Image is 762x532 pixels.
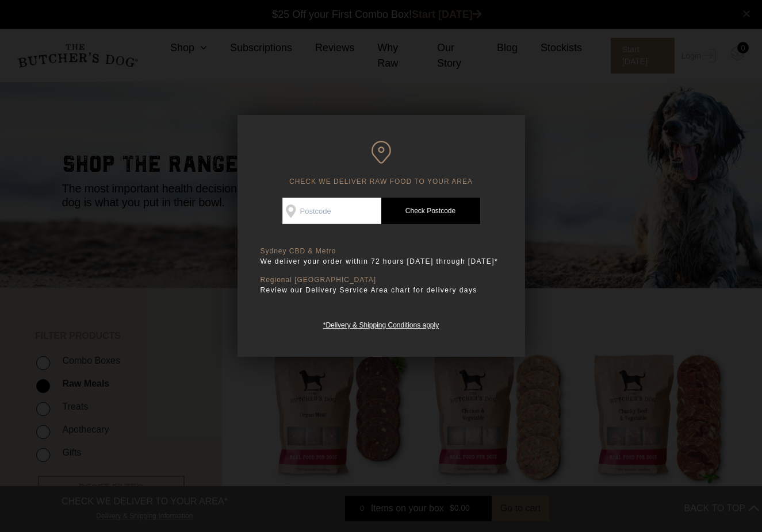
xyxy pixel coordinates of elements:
[261,256,502,267] p: We deliver your order within 72 hours [DATE] through [DATE]*
[381,198,480,224] a: Check Postcode
[261,284,502,296] p: Review our Delivery Service Area chart for delivery days
[261,141,502,186] h6: CHECK WE DELIVER RAW FOOD TO YOUR AREA
[261,276,502,284] p: Regional [GEOGRAPHIC_DATA]
[282,198,381,224] input: Postcode
[261,247,502,256] p: Sydney CBD & Metro
[323,318,439,329] a: *Delivery & Shipping Conditions apply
